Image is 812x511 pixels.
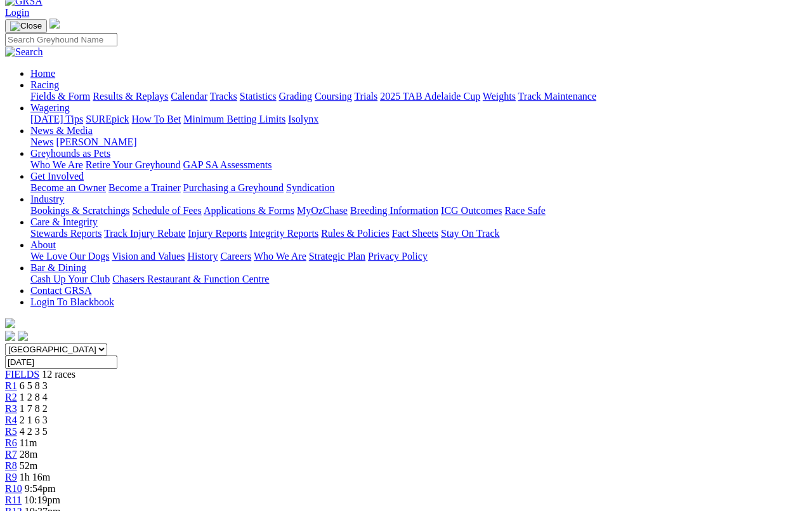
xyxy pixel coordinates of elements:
[171,91,207,102] a: Calendar
[42,369,75,380] span: 12 races
[132,114,181,124] a: How To Bet
[20,437,37,448] span: 11m
[10,21,42,31] img: Close
[210,91,237,102] a: Tracks
[392,228,438,239] a: Fact Sheets
[86,114,129,124] a: SUREpick
[441,228,499,239] a: Stay On Track
[25,483,56,494] span: 9:54pm
[5,483,22,494] a: R10
[30,228,101,239] a: Stewards Reports
[309,251,365,262] a: Strategic Plan
[30,159,807,171] div: Greyhounds as Pets
[5,392,17,402] a: R2
[30,182,106,193] a: Become an Owner
[20,415,48,425] span: 2 1 6 3
[5,426,17,437] a: R5
[204,205,294,216] a: Applications & Forms
[5,415,17,425] a: R4
[5,472,17,482] a: R9
[30,171,84,182] a: Get Involved
[297,205,348,216] a: MyOzChase
[5,7,29,18] a: Login
[30,285,91,296] a: Contact GRSA
[187,251,218,262] a: History
[30,182,807,194] div: Get Involved
[86,159,181,170] a: Retire Your Greyhound
[30,228,807,239] div: Care & Integrity
[518,91,596,102] a: Track Maintenance
[132,205,201,216] a: Schedule of Fees
[30,216,98,227] a: Care & Integrity
[183,159,272,170] a: GAP SA Assessments
[30,148,110,159] a: Greyhounds as Pets
[5,380,17,391] a: R1
[30,68,55,79] a: Home
[20,472,50,482] span: 1h 16m
[30,274,807,285] div: Bar & Dining
[20,460,37,471] span: 52m
[30,251,807,262] div: About
[30,274,110,284] a: Cash Up Your Club
[286,182,334,193] a: Syndication
[30,79,59,90] a: Racing
[315,91,352,102] a: Coursing
[30,114,83,124] a: [DATE] Tips
[368,251,428,262] a: Privacy Policy
[24,494,60,505] span: 10:19pm
[49,18,60,29] img: logo-grsa-white.png
[30,136,807,148] div: News & Media
[5,318,15,328] img: logo-grsa-white.png
[483,91,516,102] a: Weights
[20,380,48,391] span: 6 5 8 3
[5,437,17,448] a: R6
[30,205,129,216] a: Bookings & Scratchings
[18,331,28,341] img: twitter.svg
[5,331,15,341] img: facebook.svg
[183,114,285,124] a: Minimum Betting Limits
[104,228,185,239] a: Track Injury Rebate
[30,262,86,273] a: Bar & Dining
[5,403,17,414] span: R3
[5,449,17,460] a: R7
[108,182,181,193] a: Become a Trainer
[5,460,17,471] a: R8
[504,205,545,216] a: Race Safe
[20,449,37,460] span: 28m
[249,228,318,239] a: Integrity Reports
[254,251,306,262] a: Who We Are
[112,251,185,262] a: Vision and Values
[5,19,47,33] button: Toggle navigation
[30,251,109,262] a: We Love Our Dogs
[30,91,90,102] a: Fields & Form
[5,369,39,380] a: FIELDS
[30,136,53,147] a: News
[5,494,22,505] a: R11
[56,136,136,147] a: [PERSON_NAME]
[5,46,43,58] img: Search
[5,355,117,369] input: Select date
[441,205,502,216] a: ICG Outcomes
[321,228,390,239] a: Rules & Policies
[220,251,251,262] a: Careers
[354,91,377,102] a: Trials
[30,296,114,307] a: Login To Blackbook
[30,102,70,113] a: Wagering
[380,91,480,102] a: 2025 TAB Adelaide Cup
[20,392,48,402] span: 1 2 8 4
[288,114,318,124] a: Isolynx
[240,91,277,102] a: Statistics
[30,91,807,102] div: Racing
[30,239,56,250] a: About
[20,426,48,437] span: 4 2 3 5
